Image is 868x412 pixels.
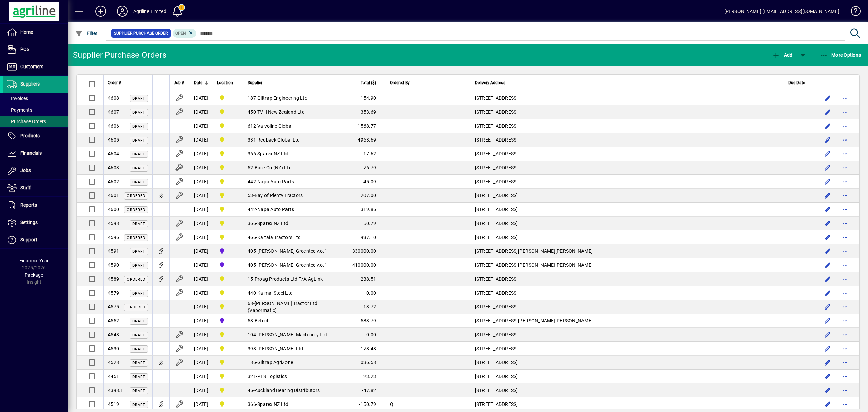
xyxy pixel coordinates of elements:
[822,246,833,257] button: Edit
[822,176,833,187] button: Edit
[257,151,288,156] span: Sparex NZ Ltd
[108,151,119,156] span: 4604
[217,303,239,311] span: Dargaville
[840,204,851,215] button: More options
[73,27,99,39] button: Filter
[20,81,40,87] span: Suppliers
[108,79,121,87] span: Order #
[257,332,327,337] span: [PERSON_NAME] Machinery Ltd
[217,150,239,158] span: Dargaville
[345,244,386,258] td: 330000.00
[820,52,861,58] span: More Options
[822,315,833,326] button: Edit
[248,318,253,323] span: 58
[190,161,213,175] td: [DATE]
[840,246,851,257] button: More options
[132,333,145,337] span: Draft
[822,134,833,145] button: Edit
[840,148,851,159] button: More options
[248,179,256,184] span: 442
[190,105,213,119] td: [DATE]
[133,6,166,17] div: Agriline Limited
[190,217,213,230] td: [DATE]
[20,185,31,190] span: Staff
[243,300,345,314] td: -
[3,116,68,127] a: Purchase Orders
[840,371,851,382] button: More options
[132,291,145,296] span: Draft
[345,175,386,189] td: 45.09
[345,383,386,397] td: -47.82
[471,91,784,105] td: [STREET_ADDRESS]
[132,249,145,254] span: Draft
[255,318,270,323] span: Betech
[190,356,213,370] td: [DATE]
[75,31,98,36] span: Filter
[217,358,239,367] span: Dargaville
[822,120,833,131] button: Edit
[840,315,851,326] button: More options
[257,248,328,254] span: [PERSON_NAME] Greentec v.o.f.
[770,49,794,61] button: Add
[822,107,833,117] button: Edit
[243,383,345,397] td: -
[822,399,833,410] button: Edit
[90,5,112,17] button: Add
[3,197,68,214] a: Reports
[345,105,386,119] td: 353.69
[3,231,68,248] a: Support
[840,329,851,340] button: More options
[345,272,386,286] td: 238.51
[194,79,202,87] span: Date
[788,79,805,87] span: Due Date
[840,162,851,173] button: More options
[471,272,784,286] td: [STREET_ADDRESS]
[3,93,68,104] a: Invoices
[345,161,386,175] td: 76.79
[217,289,239,297] span: Dargaville
[190,189,213,203] td: [DATE]
[255,276,323,282] span: Proag Products Ltd T/A AgLink
[243,217,345,230] td: -
[846,1,860,23] a: Knowledge Base
[248,360,256,365] span: 186
[108,374,119,379] span: 4451
[471,370,784,383] td: [STREET_ADDRESS]
[243,272,345,286] td: -
[132,347,145,351] span: Draft
[471,258,784,272] td: [STREET_ADDRESS][PERSON_NAME][PERSON_NAME]
[840,357,851,368] button: More options
[217,79,233,87] span: Location
[257,235,301,240] span: Kaitaia Tractors Ltd
[174,79,184,87] span: Job #
[822,301,833,312] button: Edit
[108,304,119,310] span: 4575
[217,122,239,130] span: Dargaville
[471,300,784,314] td: [STREET_ADDRESS]
[127,194,145,198] span: Ordered
[20,64,43,69] span: Customers
[248,165,253,170] span: 52
[7,107,32,113] span: Payments
[3,162,68,179] a: Jobs
[248,207,256,212] span: 442
[840,385,851,396] button: More options
[3,24,68,41] a: Home
[822,260,833,270] button: Edit
[190,230,213,244] td: [DATE]
[822,371,833,382] button: Edit
[7,119,46,124] span: Purchase Orders
[217,164,239,172] span: Dargaville
[840,190,851,201] button: More options
[471,314,784,328] td: [STREET_ADDRESS][PERSON_NAME][PERSON_NAME]
[3,145,68,162] a: Financials
[217,386,239,394] span: Dargaville
[190,133,213,147] td: [DATE]
[217,79,239,87] div: Location
[243,230,345,244] td: -
[257,109,305,115] span: TVH New Zealand Ltd
[108,332,119,337] span: 4548
[3,58,68,75] a: Customers
[345,300,386,314] td: 13.72
[132,166,145,170] span: Draft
